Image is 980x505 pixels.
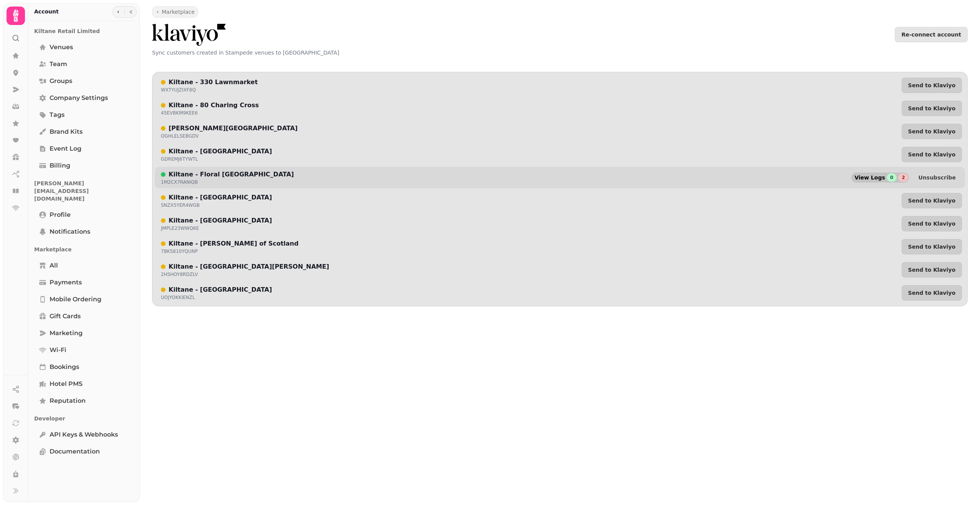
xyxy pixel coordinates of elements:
[912,173,962,183] button: Unsubscribe
[50,110,65,120] span: Tags
[50,447,100,456] span: Documentation
[50,362,79,372] span: Bookings
[34,73,134,89] a: Groups
[34,224,134,239] a: Notifications
[161,133,199,139] p: OGHLELSEBGDV
[34,292,134,307] a: Mobile ordering
[34,90,134,106] a: Company settings
[34,359,134,375] a: Bookings
[34,24,134,38] p: Kiltane Retail Limited
[901,32,961,37] span: Re-connect account
[908,267,955,272] span: Send to Klaviyo
[908,221,955,226] span: Send to Klaviyo
[50,161,70,170] span: Billing
[161,156,198,162] p: GDREMJ6TYWTL
[902,147,962,162] button: Send to Klaviyo
[50,278,82,287] span: Payments
[908,198,955,203] span: Send to Klaviyo
[50,227,90,236] span: Notifications
[34,376,134,392] a: Hotel PMS
[908,129,955,134] span: Send to Klaviyo
[902,124,962,139] button: Send to Klaviyo
[50,60,67,69] span: Team
[152,49,968,56] p: Sync customers created in Stampede venues to [GEOGRAPHIC_DATA]
[169,285,272,294] p: Kiltane - [GEOGRAPHIC_DATA]
[908,106,955,111] span: Send to Klaviyo
[34,243,134,256] p: Marketplace
[169,239,298,248] p: Kiltane - [PERSON_NAME] of Scotland
[50,346,66,355] span: Wi-Fi
[50,312,81,321] span: Gift cards
[161,110,198,116] p: 45EVBKM9KEE6
[152,24,226,46] img: Klaviyo
[902,285,962,301] button: Send to Klaviyo
[169,170,294,179] p: Kiltane - Floral [GEOGRAPHIC_DATA]
[34,107,134,123] a: Tags
[50,76,72,86] span: Groups
[887,173,897,182] div: 0
[902,239,962,254] button: Send to Klaviyo
[34,124,134,140] a: Brand Kits
[34,8,59,15] h2: Account
[161,179,198,185] p: 1M2CX7RANIQB
[169,78,258,87] p: Kiltane - 330 Lawnmarket
[918,175,956,180] span: Unsubscribe
[34,258,134,273] a: All
[902,193,962,208] button: Send to Klaviyo
[851,173,909,183] button: View Logs02
[50,127,83,136] span: Brand Kits
[169,216,272,225] p: Kiltane - [GEOGRAPHIC_DATA]
[50,379,83,389] span: Hotel PMS
[902,262,962,277] button: Send to Klaviyo
[161,202,200,208] p: SNZX5YER4WGB
[34,444,134,459] a: Documentation
[34,326,134,341] a: Marketing
[902,216,962,231] button: Send to Klaviyo
[34,158,134,173] a: Billing
[34,176,134,206] p: [PERSON_NAME][EMAIL_ADDRESS][DOMAIN_NAME]
[161,294,195,301] p: UOJYOKKIENZL
[34,275,134,290] a: Payments
[161,271,198,277] p: 2HSHOY8RDZLV
[50,144,81,153] span: Event log
[50,43,73,52] span: Venues
[169,262,329,271] p: Kiltane - [GEOGRAPHIC_DATA][PERSON_NAME]
[50,430,118,439] span: API keys & webhooks
[50,329,83,338] span: Marketing
[152,6,198,18] a: Marketplace
[169,124,298,133] p: [PERSON_NAME][GEOGRAPHIC_DATA]
[854,175,885,180] span: View Logs
[161,87,196,93] p: WXTYUJZIXF8Q
[34,309,134,324] a: Gift cards
[908,152,955,157] span: Send to Klaviyo
[908,244,955,249] span: Send to Klaviyo
[169,101,259,110] p: Kiltane - 80 Charing Cross
[34,393,134,409] a: Reputation
[34,141,134,156] a: Event log
[34,56,134,72] a: Team
[34,342,134,358] a: Wi-Fi
[902,101,962,116] button: Send to Klaviyo
[908,290,955,296] span: Send to Klaviyo
[34,40,134,55] a: Venues
[50,93,108,103] span: Company settings
[902,78,962,93] button: Send to Klaviyo
[50,210,71,219] span: Profile
[50,396,86,405] span: Reputation
[161,225,199,231] p: JMPLE23WWQ6E
[34,412,134,425] p: Developer
[169,193,272,202] p: Kiltane - [GEOGRAPHIC_DATA]
[34,207,134,223] a: Profile
[34,427,134,442] a: API keys & webhooks
[895,27,968,42] button: Re-connect account
[908,83,955,88] span: Send to Klaviyo
[162,8,195,16] span: Marketplace
[169,147,272,156] p: Kiltane - [GEOGRAPHIC_DATA]
[50,295,101,304] span: Mobile ordering
[161,248,198,254] p: 7BKS810YQUNP
[898,173,908,182] div: 2
[28,21,140,502] nav: Tabs
[50,261,58,270] span: All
